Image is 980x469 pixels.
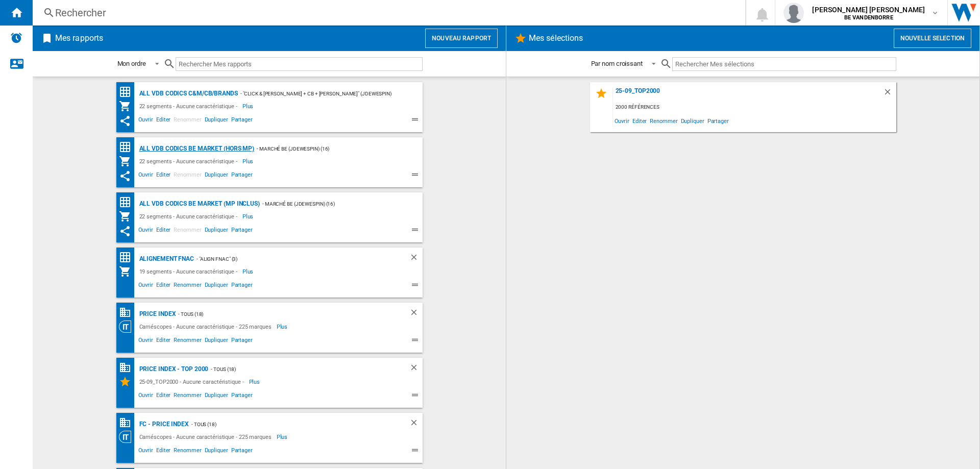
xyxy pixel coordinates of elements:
span: Editer [155,446,172,458]
span: Ouvrir [137,225,155,237]
div: 22 segments - Aucune caractéristique - [137,100,242,112]
div: Mon assortiment [119,100,137,112]
span: Dupliquer [203,335,230,348]
div: - "Click & [PERSON_NAME] + CB + [PERSON_NAME]" (jdewespin) (11) [238,87,402,100]
span: Ouvrir [137,170,155,182]
input: Rechercher Mes rapports [176,57,423,71]
span: Dupliquer [203,280,230,292]
span: Editer [155,390,172,403]
ng-md-icon: Ce rapport a été partagé avec vous [119,170,131,182]
span: Dupliquer [203,170,230,182]
span: Dupliquer [203,115,230,127]
div: ALL VDB CODICS BE MARKET (MP inclus) [137,198,260,210]
span: Plus [277,320,289,333]
span: Plus [249,376,262,388]
span: Renommer [172,170,203,182]
div: Caméscopes - Aucune caractéristique - 225 marques [137,431,277,443]
div: Mon assortiment [119,265,137,278]
span: Dupliquer [679,114,706,128]
span: Renommer [172,225,203,237]
span: Ouvrir [137,280,155,292]
span: Editer [155,225,172,237]
span: Partager [706,114,730,128]
span: Partager [230,280,254,292]
div: Rechercher [55,6,719,20]
span: Ouvrir [137,390,155,403]
span: Dupliquer [203,390,230,403]
div: Mon assortiment [119,210,137,223]
span: Renommer [172,280,203,292]
img: alerts-logo.svg [10,32,22,44]
div: Base 100 [119,306,137,319]
span: Ouvrir [137,446,155,458]
span: Plus [242,155,255,167]
div: Supprimer [883,87,896,101]
span: Editer [155,280,172,292]
div: Matrice des prix [119,141,137,154]
ng-md-icon: Ce rapport a été partagé avec vous [119,225,131,237]
div: Alignement Fnac [137,253,194,265]
div: Base 100 [119,361,137,374]
div: Matrice des prix [119,86,137,98]
div: Mon ordre [117,60,146,67]
span: Ouvrir [137,335,155,348]
div: 2000 références [613,101,896,114]
div: Caméscopes - Aucune caractéristique - 225 marques [137,320,277,333]
div: Supprimer [409,308,423,320]
div: ALL VDB CODICS BE MARKET (hors MP) [137,142,255,155]
button: Nouvelle selection [894,29,971,48]
span: Editer [155,115,172,127]
span: Renommer [172,446,203,458]
div: - Marché BE (jdewespin) (16) [254,142,402,155]
span: Renommer [172,335,203,348]
span: Plus [242,210,255,223]
span: Partager [230,115,254,127]
ng-md-icon: Ce rapport a été partagé avec vous [119,115,131,127]
button: Nouveau rapport [425,29,498,48]
span: Partager [230,335,254,348]
div: 25-09_TOP2000 [613,87,883,101]
div: PRICE INDEX - Top 2000 [137,363,209,376]
div: - TOUS (18) [176,308,388,320]
div: Matrice des prix [119,196,137,209]
span: Editer [631,114,648,128]
div: Base 100 [119,416,137,429]
span: Dupliquer [203,225,230,237]
span: Editer [155,170,172,182]
img: profile.jpg [783,3,804,23]
b: BE VANDENBORRE [844,14,893,21]
div: Matrice des prix [119,251,137,264]
span: [PERSON_NAME] [PERSON_NAME] [812,5,925,15]
div: - TOUS (18) [189,418,389,431]
div: 19 segments - Aucune caractéristique - [137,265,242,278]
div: Supprimer [409,418,423,431]
span: Plus [242,100,255,112]
span: Plus [242,265,255,278]
div: FC - PRICE INDEX [137,418,189,431]
span: Renommer [648,114,679,128]
div: - Marché BE (jdewespin) (16) [260,198,402,210]
div: Mon assortiment [119,155,137,167]
span: Partager [230,390,254,403]
span: Dupliquer [203,446,230,458]
span: Renommer [172,390,203,403]
div: Vision Catégorie [119,320,137,333]
div: Vision Catégorie [119,431,137,443]
span: Partager [230,446,254,458]
span: Editer [155,335,172,348]
div: Mes Sélections [119,376,137,388]
span: Partager [230,170,254,182]
div: - "Align Fnac" (3) [194,253,388,265]
span: Ouvrir [613,114,631,128]
div: 22 segments - Aucune caractéristique - [137,155,242,167]
span: Plus [277,431,289,443]
h2: Mes rapports [53,29,105,48]
input: Rechercher Mes sélections [672,57,896,71]
div: Par nom croissant [591,60,643,67]
div: ALL VDB CODICS C&M/CB/BRANDS [137,87,238,100]
h2: Mes sélections [527,29,585,48]
div: - TOUS (18) [208,363,388,376]
span: Partager [230,225,254,237]
div: PRICE INDEX [137,308,176,320]
span: Ouvrir [137,115,155,127]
